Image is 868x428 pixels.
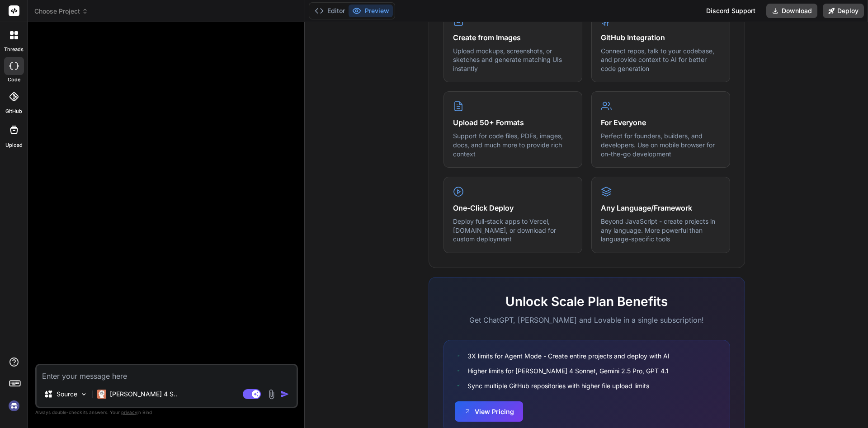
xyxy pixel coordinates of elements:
[601,47,721,73] p: Connect repos, talk to your codebase, and provide context to AI for better code generation
[8,76,20,84] label: code
[453,202,573,213] h4: One-Click Deploy
[823,4,864,18] button: Deploy
[467,351,670,361] span: 3X limits for Agent Mode - Create entire projects and deploy with AI
[280,390,289,399] img: icon
[701,4,761,18] div: Discord Support
[453,217,573,244] p: Deploy full-stack apps to Vercel, [DOMAIN_NAME], or download for custom deployment
[349,5,393,17] button: Preview
[121,409,137,415] span: privacy
[443,315,730,325] p: Get ChatGPT, [PERSON_NAME] and Lovable in a single subscription!
[5,108,22,115] label: GitHub
[266,389,277,400] img: attachment
[453,117,573,128] h4: Upload 50+ Formats
[601,32,721,43] h4: GitHub Integration
[601,132,721,158] p: Perfect for founders, builders, and developers. Use on mobile browser for on-the-go development
[5,141,23,149] label: Upload
[601,202,721,213] h4: Any Language/Framework
[110,390,177,399] p: [PERSON_NAME] 4 S..
[6,398,22,414] img: signin
[35,408,298,417] p: Always double-check its answers. Your in Bind
[443,292,730,311] h2: Unlock Scale Plan Benefits
[57,390,77,399] p: Source
[453,132,573,158] p: Support for code files, PDFs, images, docs, and much more to provide rich context
[467,366,669,376] span: Higher limits for [PERSON_NAME] 4 Sonnet, Gemini 2.5 Pro, GPT 4.1
[455,401,523,422] button: View Pricing
[97,390,106,399] img: Claude 4 Sonnet
[80,390,88,398] img: Pick Models
[453,47,573,73] p: Upload mockups, screenshots, or sketches and generate matching UIs instantly
[34,7,88,16] span: Choose Project
[467,381,649,390] span: Sync multiple GitHub repositories with higher file upload limits
[766,4,817,18] button: Download
[601,217,721,244] p: Beyond JavaScript - create projects in any language. More powerful than language-specific tools
[311,5,349,17] button: Editor
[453,32,573,43] h4: Create from Images
[4,46,24,53] label: threads
[601,117,721,128] h4: For Everyone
